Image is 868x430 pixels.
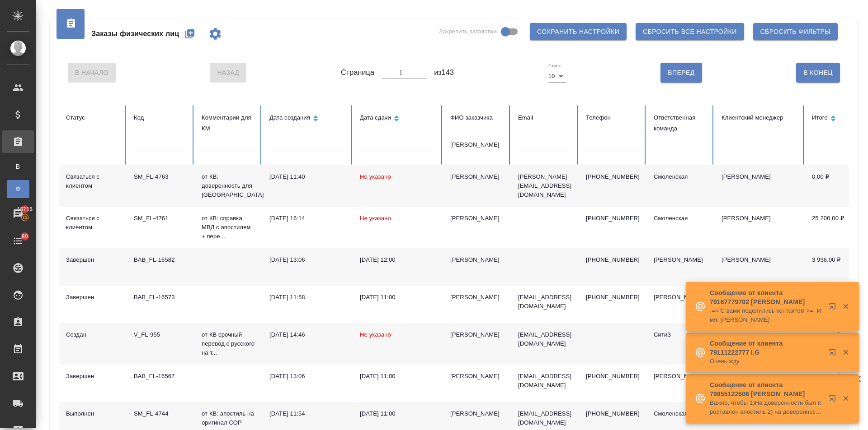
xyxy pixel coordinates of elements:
[360,331,391,338] span: Не указано
[7,157,29,176] a: В
[66,409,119,418] div: Выполнен
[518,112,571,123] div: Email
[269,372,345,381] div: [DATE] 13:06
[66,372,119,381] div: Завершен
[134,112,187,123] div: Код
[537,26,619,37] span: Сохранить настройки
[66,172,119,190] div: Связаться с клиентом
[450,293,504,302] div: [PERSON_NAME]
[450,409,504,418] div: [PERSON_NAME]
[710,339,823,357] p: Сообщение от клиента 79111222777 I.G
[202,112,255,134] div: Комментарии для КМ
[202,214,255,241] p: от КВ: справка МВД с апостилем + пере...
[643,26,737,37] span: Сбросить все настройки
[450,172,504,181] div: [PERSON_NAME]
[812,112,865,125] div: Сортировка
[12,205,38,214] span: 15715
[11,185,25,194] span: Ф
[660,63,702,83] button: Вперед
[360,215,391,222] span: Не указано
[654,172,707,181] div: Смоленская
[269,293,345,302] div: [DATE] 11:58
[654,409,707,418] div: Смоленская
[269,255,345,264] div: [DATE] 13:06
[714,165,805,207] td: [PERSON_NAME]
[2,230,34,252] a: 80
[654,293,707,302] div: [PERSON_NAME]
[548,70,566,83] div: 10
[586,409,639,418] p: [PHONE_NUMBER]
[654,112,707,134] div: Ответственная команда
[710,306,823,324] p: -=< С вами поделились контактом >=- Имя: [PERSON_NAME]
[586,255,639,264] p: [PHONE_NUMBER]
[586,172,639,181] p: [PHONE_NUMBER]
[269,214,345,223] div: [DATE] 16:14
[360,112,436,125] div: Сортировка
[450,255,504,264] div: [PERSON_NAME]
[202,330,255,357] p: от КВ срочный перевод с русского на т...
[66,214,119,232] div: Связаться с клиентом
[7,180,29,198] a: Ф
[134,330,187,339] div: V_FL-955
[66,112,119,123] div: Статус
[714,207,805,248] td: [PERSON_NAME]
[586,214,639,223] p: [PHONE_NUMBER]
[722,112,797,123] div: Клиентский менеджер
[753,23,838,40] button: Сбросить фильтры
[586,372,639,381] p: [PHONE_NUMBER]
[134,372,187,381] div: BAB_FL-16567
[710,380,823,398] p: Сообщение от клиента 79055122606 [PERSON_NAME]
[439,27,497,36] span: Закрепить заголовки
[134,293,187,302] div: BAB_FL-16573
[360,255,436,264] div: [DATE] 12:00
[134,214,187,223] div: SM_FL-4761
[654,330,707,339] div: Сити3
[341,67,374,78] span: Страница
[668,67,694,79] span: Вперед
[11,162,25,171] span: В
[586,293,639,302] p: [PHONE_NUMBER]
[823,297,845,319] button: Открыть в новой вкладке
[654,372,707,381] div: [PERSON_NAME]
[134,255,187,264] div: BAB_FL-16582
[836,302,855,310] button: Закрыть
[654,214,707,223] div: Смоленская
[836,394,855,402] button: Закрыть
[360,173,391,180] span: Не указано
[823,343,845,365] button: Открыть в новой вкладке
[714,248,805,286] td: [PERSON_NAME]
[16,232,33,241] span: 80
[2,203,34,225] a: 15715
[269,112,345,125] div: Сортировка
[450,214,504,223] div: [PERSON_NAME]
[636,23,744,40] button: Сбросить все настройки
[360,293,436,302] div: [DATE] 11:00
[360,372,436,381] div: [DATE] 11:00
[710,357,823,366] p: Очень жду
[710,398,823,416] p: Важно, чтобы 1)На доверенности был проставлен апостиль 2) на доверенности должна быть фотография дов
[91,28,179,39] span: Заказы физических лиц
[450,330,504,339] div: [PERSON_NAME]
[269,330,345,339] div: [DATE] 14:46
[134,409,187,418] div: SM_FL-4744
[450,112,504,123] div: ФИО заказчика
[796,63,840,83] button: В Конец
[66,330,119,339] div: Создан
[360,409,436,418] div: [DATE] 11:00
[548,64,561,68] label: Строк
[202,172,255,199] p: от КВ: доверенность для [GEOGRAPHIC_DATA]
[518,330,571,348] p: [EMAIL_ADDRESS][DOMAIN_NAME]
[586,112,639,123] div: Телефон
[66,255,119,264] div: Завершен
[518,293,571,311] p: [EMAIL_ADDRESS][DOMAIN_NAME]
[518,172,571,199] p: [PERSON_NAME][EMAIL_ADDRESS][DOMAIN_NAME]
[836,348,855,356] button: Закрыть
[66,293,119,302] div: Завершен
[269,172,345,181] div: [DATE] 11:40
[823,389,845,411] button: Открыть в новой вкладке
[269,409,345,418] div: [DATE] 11:54
[179,23,201,45] button: Создать
[760,26,830,37] span: Сбросить фильтры
[803,67,833,79] span: В Конец
[134,172,187,181] div: SM_FL-4763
